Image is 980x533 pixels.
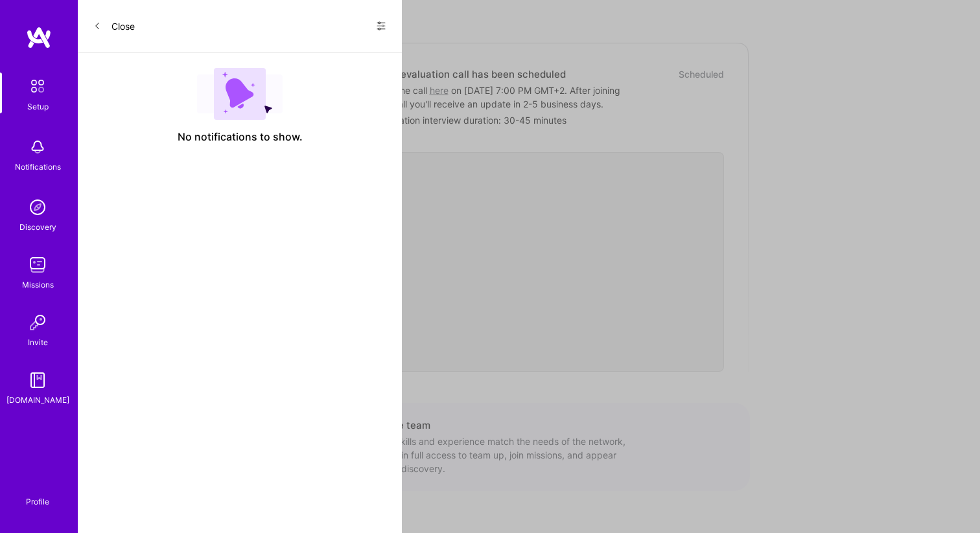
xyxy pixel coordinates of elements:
[28,335,48,349] div: Invite
[27,100,49,113] div: Setup
[19,220,56,234] div: Discovery
[15,160,61,174] div: Notifications
[178,130,303,144] span: No notifications to show.
[26,26,52,49] img: logo
[25,310,51,335] img: Invite
[24,73,51,100] img: setup
[25,367,51,393] img: guide book
[26,495,49,507] div: Profile
[197,68,283,120] img: empty
[6,393,69,407] div: [DOMAIN_NAME]
[22,278,54,291] div: Missions
[25,134,51,160] img: bell
[25,252,51,278] img: teamwork
[93,16,135,36] button: Close
[25,194,51,220] img: discovery
[21,481,54,507] a: Profile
